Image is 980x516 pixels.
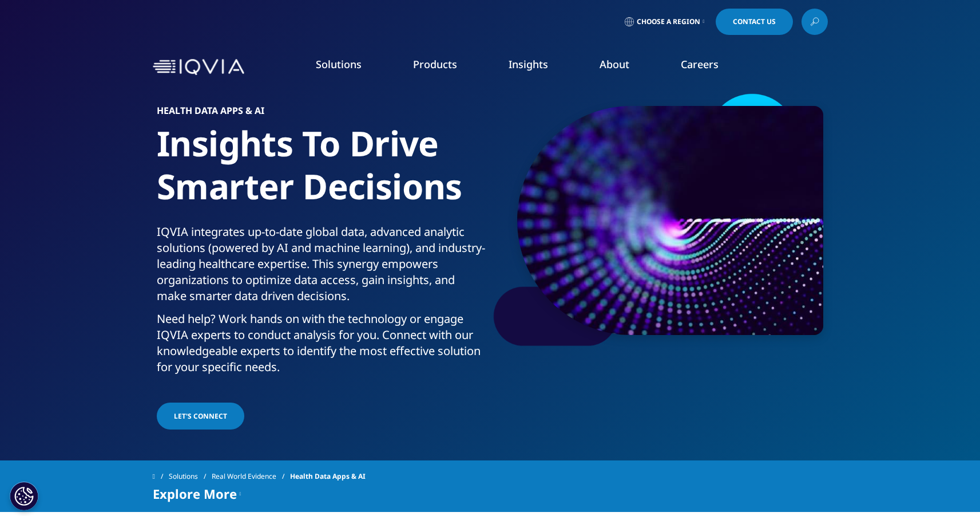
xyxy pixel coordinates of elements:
[174,411,227,421] span: Let's Connect
[157,311,486,382] p: Need help? Work hands on with the technology or engage IQVIA experts to conduct analysis for you....
[10,482,38,510] button: Cookie 设置
[157,106,486,122] h6: Health Data APPS & AI
[716,9,793,35] a: Contact Us
[153,59,244,76] img: IQVIA Healthcare Information Technology and Pharma Clinical Research Company
[316,57,362,71] a: Solutions
[600,57,629,71] a: About
[169,466,212,487] a: Solutions
[153,487,237,501] span: Explore More
[517,106,823,335] img: 2058_wave-flow-and-data-radar-stream.jpg
[157,403,244,430] a: Let's Connect
[290,466,366,487] span: Health Data Apps & AI
[733,18,776,25] span: Contact Us
[413,57,457,71] a: Products
[637,17,700,26] span: Choose a Region
[157,122,486,224] h1: Insights To Drive Smarter Decisions
[212,466,290,487] a: Real World Evidence
[249,40,828,94] nav: Primary
[157,224,486,311] p: IQVIA integrates up-to-date global data, advanced analytic solutions (powered by AI and machine l...
[681,57,719,71] a: Careers
[509,57,548,71] a: Insights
